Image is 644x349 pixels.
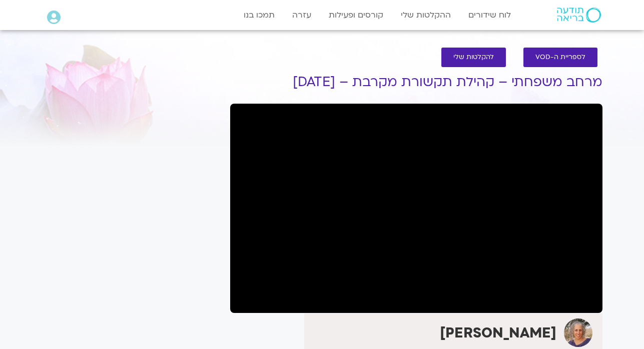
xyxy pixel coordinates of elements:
a: לוח שידורים [463,6,516,25]
a: קורסים ופעילות [324,6,388,25]
strong: [PERSON_NAME] [440,323,556,342]
a: לספריית ה-VOD [523,48,597,67]
a: תמכו בנו [239,6,280,25]
a: עזרה [287,6,316,25]
a: ההקלטות שלי [396,6,456,25]
span: להקלטות שלי [453,54,494,61]
span: לספריית ה-VOD [535,54,585,61]
h1: מרחב משפחתי – קהילת תקשורת מקרבת – [DATE] [230,75,602,90]
img: תודעה בריאה [557,8,601,23]
a: להקלטות שלי [441,48,506,67]
img: שגית רוסו יצחקי [564,318,592,347]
